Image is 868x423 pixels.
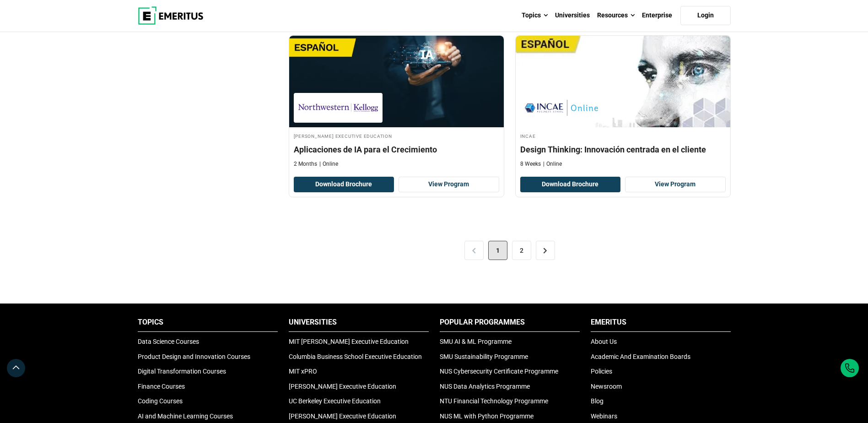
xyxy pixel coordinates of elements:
[289,338,409,345] a: MIT [PERSON_NAME] Executive Education
[289,368,317,375] a: MIT xPRO
[138,368,226,375] a: Digital Transformation Courses
[440,397,548,405] a: NTU Financial Technology Programme
[591,368,612,375] a: Policies
[289,412,396,420] a: [PERSON_NAME] Executive Education
[319,160,338,168] p: Online
[294,177,394,192] button: Download Brochure
[138,353,250,360] a: Product Design and Innovation Courses
[138,383,185,390] a: Finance Courses
[289,397,381,405] a: UC Berkeley Executive Education
[294,132,499,140] h4: [PERSON_NAME] Executive Education
[289,353,422,360] a: Columbia Business School Executive Education
[591,412,617,420] a: Webinars
[591,353,690,360] a: Academic And Examination Boards
[294,160,317,168] p: 2 Months
[440,383,530,390] a: NUS Data Analytics Programme
[512,241,531,260] a: 2
[440,368,558,375] a: NUS Cybersecurity Certificate Programme
[520,144,726,155] h4: Design Thinking: Innovación centrada en el cliente
[399,177,499,192] a: View Program
[680,6,731,25] a: Login
[520,160,541,168] p: 8 Weeks
[520,177,621,192] button: Download Brochure
[138,397,183,405] a: Coding Courses
[520,132,726,140] h4: INCAE
[543,160,562,168] p: Online
[536,241,555,260] a: >
[440,338,512,345] a: SMU AI & ML Programme
[591,397,604,405] a: Blog
[294,144,499,155] h4: Aplicaciones de IA para el Crecimiento
[289,36,504,173] a: Product Design and Innovation Course by Kellogg Executive Education - Kellogg Executive Education...
[488,241,507,260] span: 1
[591,338,617,345] a: About Us
[138,338,199,345] a: Data Science Courses
[289,383,396,390] a: [PERSON_NAME] Executive Education
[138,412,233,420] a: AI and Machine Learning Courses
[516,36,730,173] a: Product Design and Innovation Course by INCAE - INCAE INCAE Design Thinking: Innovación centrada ...
[298,98,378,118] img: Kellogg Executive Education
[525,98,598,118] img: INCAE
[289,36,504,127] img: Aplicaciones de IA para el Crecimiento | Online Product Design and Innovation Course
[625,177,726,192] a: View Program
[440,353,528,360] a: SMU Sustainability Programme
[516,36,730,127] img: Design Thinking: Innovación centrada en el cliente | Online Product Design and Innovation Course
[591,383,622,390] a: Newsroom
[440,412,534,420] a: NUS ML with Python Programme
